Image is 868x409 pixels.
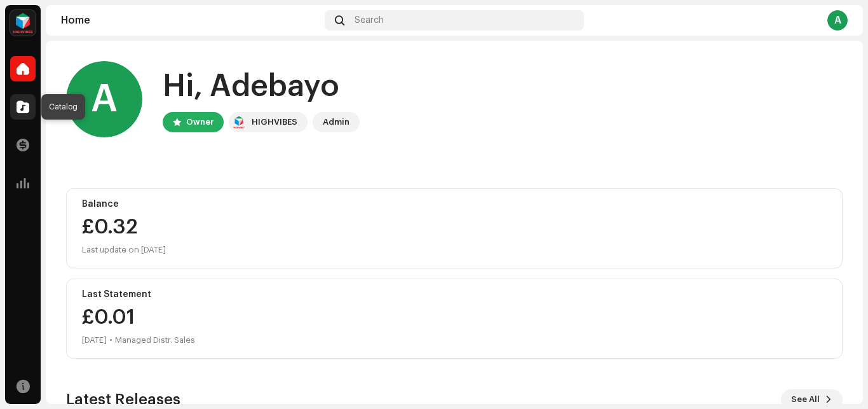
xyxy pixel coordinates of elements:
[66,279,843,359] re-o-card-value: Last Statement
[82,333,107,348] div: [DATE]
[355,15,384,25] span: Search
[82,199,827,209] div: Balance
[231,114,247,130] img: feab3aad-9b62-475c-8caf-26f15a9573ee
[109,333,112,348] div: •
[82,242,827,258] div: Last update on [DATE]
[827,10,848,31] div: A
[186,114,214,130] div: Owner
[252,114,297,130] div: HIGHVIBES
[115,333,195,348] div: Managed Distr. Sales
[61,15,320,25] div: Home
[82,289,827,300] div: Last Statement
[323,114,349,130] div: Admin
[163,66,360,107] div: Hi, Adebayo
[66,188,843,268] re-o-card-value: Balance
[66,61,142,137] div: A
[10,10,36,36] img: feab3aad-9b62-475c-8caf-26f15a9573ee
